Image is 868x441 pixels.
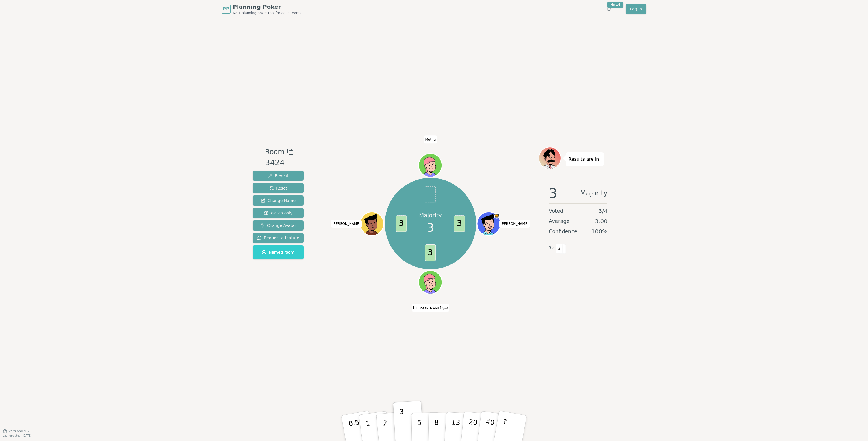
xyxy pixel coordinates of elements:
[598,207,607,215] span: 3 / 4
[253,220,304,231] button: Change Avatar
[427,219,434,236] span: 3
[595,217,607,225] span: 3.00
[269,185,287,191] span: Reset
[253,233,304,243] button: Request a feature
[265,157,293,169] div: 3424
[3,434,32,437] span: Last updated: [DATE]
[441,307,448,309] span: (you)
[260,223,296,228] span: Change Avatar
[233,3,301,11] span: Planning Poker
[3,429,30,433] button: Version0.9.2
[223,6,229,12] span: PP
[253,183,304,193] button: Reset
[591,227,607,235] span: 100 %
[549,217,570,225] span: Average
[8,429,30,433] span: Version 0.9.2
[568,155,601,163] p: Results are in!
[580,186,607,200] span: Majority
[399,408,405,438] p: 3
[265,147,284,157] span: Room
[262,249,294,255] span: Named room
[549,245,554,251] span: 3 x
[604,4,614,14] button: New!
[454,215,465,232] span: 3
[253,208,304,218] button: Watch only
[549,186,557,200] span: 3
[396,215,407,232] span: 3
[264,210,293,216] span: Watch only
[412,304,449,312] span: Click to change your name
[222,3,301,15] a: PPPlanning PokerNo.1 planning poker tool for agile teams
[499,220,530,228] span: Click to change your name
[257,235,299,241] span: Request a feature
[424,135,437,143] span: Click to change your name
[331,220,362,228] span: Click to change your name
[268,173,288,178] span: Reveal
[233,11,301,15] span: No.1 planning poker tool for agile teams
[494,213,500,219] span: Hiren is the host
[261,198,296,203] span: Change Name
[425,244,436,261] span: 3
[607,2,623,8] div: New!
[253,195,304,206] button: Change Name
[556,244,563,253] span: 3
[549,207,563,215] span: Voted
[253,171,304,181] button: Reveal
[253,245,304,259] button: Named room
[419,211,442,219] p: Majority
[549,227,577,235] span: Confidence
[419,271,441,293] button: Click to change your avatar
[626,4,646,14] a: Log in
